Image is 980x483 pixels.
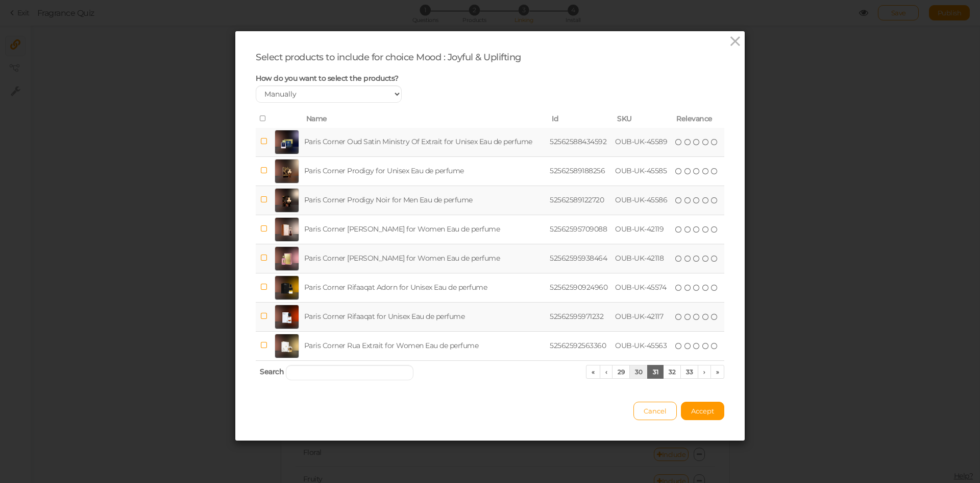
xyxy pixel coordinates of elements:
i: two [684,255,692,262]
tr: Paris Corner Prodigy Noir for Men Eau de perfume 52562589122720 OUB-UK-45586 [256,186,724,215]
td: 52562595938464 [548,244,613,273]
i: five [711,197,718,204]
i: three [693,226,700,233]
span: Search [260,367,284,376]
td: Paris Corner [PERSON_NAME] for Women Eau de perfume [302,215,548,244]
span: Name [306,114,327,123]
td: Paris Corner Oud Satin Ministry Of Extrait for Unisex Eau de perfume [302,128,548,157]
i: five [711,342,718,350]
button: Accept [681,402,724,420]
i: one [675,168,682,175]
i: three [693,255,700,262]
td: 52562595971232 [548,302,613,331]
span: Id [552,114,558,123]
i: four [702,284,709,291]
a: 32 [663,365,681,379]
td: Paris Corner Rifaaqat for Unisex Eau de perfume [302,302,548,331]
i: four [702,139,709,146]
i: two [684,342,692,350]
a: › [698,365,711,379]
i: five [711,255,718,262]
i: five [711,168,718,175]
i: four [702,313,709,320]
i: one [675,342,682,350]
td: 52562595709088 [548,215,613,244]
a: 30 [629,365,648,379]
i: one [675,313,682,320]
td: Paris Corner Rifaaqat Adorn for Unisex Eau de perfume [302,273,548,302]
i: four [702,168,709,175]
a: « [586,365,600,379]
tr: Paris Corner Prodigy for Unisex Eau de perfume 52562589188256 OUB-UK-45585 [256,156,724,186]
span: How do you want to select the products? [256,74,399,83]
th: SKU [613,110,672,128]
a: 33 [680,365,698,379]
button: Cancel [633,402,677,420]
tr: Paris Corner Rua Extrait for Women Eau de perfume 52562592563360 OUB-UK-45563 [256,331,724,360]
i: two [684,226,692,233]
tr: Paris Corner [PERSON_NAME] for Women Eau de perfume 52562595709088 OUB-UK-42119 [256,215,724,244]
tr: Paris Corner Rifaaqat Adorn for Unisex Eau de perfume 52562590924960 OUB-UK-45574 [256,273,724,302]
i: three [693,342,700,350]
i: five [711,313,718,320]
i: one [675,139,682,146]
i: three [693,168,700,175]
th: Relevance [672,110,724,128]
td: OUB-UK-42119 [613,215,672,244]
i: two [684,284,692,291]
td: OUB-UK-45563 [613,331,672,360]
span: Accept [691,407,714,415]
i: four [702,342,709,350]
td: 52562588434592 [548,128,613,157]
td: OUB-UK-42117 [613,302,672,331]
td: 52562590924960 [548,273,613,302]
i: one [675,255,682,262]
tr: Paris Corner Rifaaqat for Unisex Eau de perfume 52562595971232 OUB-UK-42117 [256,302,724,331]
tr: Paris Corner Oud Satin Ministry Of Extrait for Unisex Eau de perfume 52562588434592 OUB-UK-45589 [256,128,724,157]
td: OUB-UK-45589 [613,128,672,157]
i: four [702,255,709,262]
i: five [711,226,718,233]
td: Paris Corner Prodigy Noir for Men Eau de perfume [302,186,548,215]
i: two [684,168,692,175]
i: one [675,197,682,204]
i: two [684,313,692,320]
i: three [693,284,700,291]
i: five [711,284,718,291]
i: three [693,197,700,204]
td: Paris Corner Rua Extrait for Women Eau de perfume [302,331,548,360]
td: OUB-UK-45585 [613,156,672,186]
td: OUB-UK-45574 [613,273,672,302]
i: two [684,139,692,146]
i: one [675,284,682,291]
td: OUB-UK-45586 [613,186,672,215]
td: 52562589188256 [548,156,613,186]
span: Cancel [644,407,667,415]
a: 29 [612,365,630,379]
a: » [710,365,725,379]
i: four [702,226,709,233]
i: four [702,197,709,204]
td: 52562592563360 [548,331,613,360]
td: Paris Corner [PERSON_NAME] for Women Eau de perfume [302,244,548,273]
a: 31 [647,365,664,379]
tr: Paris Corner [PERSON_NAME] for Women Eau de perfume 52562595938464 OUB-UK-42118 [256,244,724,273]
i: five [711,139,718,146]
i: three [693,139,700,146]
div: Select products to include for choice Mood : Joyful & Uplifting [256,52,724,63]
td: 52562589122720 [548,186,613,215]
a: ‹ [600,365,613,379]
i: two [684,197,692,204]
td: OUB-UK-42118 [613,244,672,273]
i: one [675,226,682,233]
td: Paris Corner Prodigy for Unisex Eau de perfume [302,156,548,186]
i: three [693,313,700,320]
